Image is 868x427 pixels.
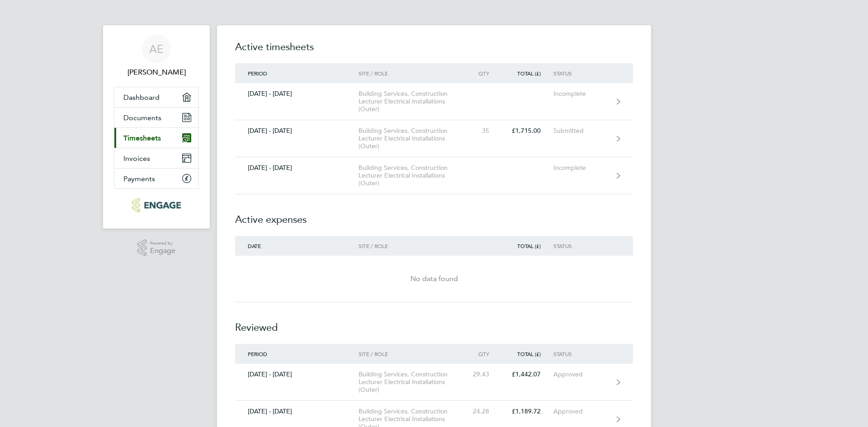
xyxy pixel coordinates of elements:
div: Status [553,243,609,249]
a: [DATE] - [DATE]Building Services, Construction Lecturer Electrical Installations (Outer)29.43£1,4... [235,364,633,401]
span: Period [248,70,267,77]
div: Incomplete [553,90,609,98]
div: [DATE] - [DATE] [235,408,359,415]
div: Qty [462,351,502,357]
a: Timesheets [114,128,198,148]
span: Engage [150,247,175,255]
div: Qty [462,70,502,76]
a: AE[PERSON_NAME] [114,34,199,78]
span: Powered by [150,239,175,247]
div: Site / Role [359,70,462,76]
a: Dashboard [114,87,198,107]
div: Building Services, Construction Lecturer Electrical Installations (Outer) [359,127,462,150]
div: Approved [553,371,609,378]
div: Site / Role [359,351,462,357]
div: 24.28 [462,408,502,415]
div: £1,189.72 [502,408,553,415]
span: Andre Edwards [114,67,199,78]
div: £1,715.00 [502,127,553,135]
div: Total (£) [502,70,553,76]
div: Submitted [553,127,609,135]
a: Powered byEngage [137,239,176,257]
div: Building Services, Construction Lecturer Electrical Installations (Outer) [359,164,462,187]
div: [DATE] - [DATE] [235,127,359,135]
span: Dashboard [123,93,160,102]
a: Payments [114,169,198,188]
span: Payments [123,174,155,183]
a: Invoices [114,148,198,168]
h2: Reviewed [235,302,633,344]
div: Incomplete [553,164,609,172]
div: 35 [462,127,502,135]
a: [DATE] - [DATE]Building Services, Construction Lecturer Electrical Installations (Outer)35£1,715.... [235,120,633,157]
img: carbonrecruitment-logo-retina.png [132,198,180,212]
span: AE [149,43,164,55]
a: Documents [114,108,198,127]
div: [DATE] - [DATE] [235,371,359,378]
div: Approved [553,408,609,415]
nav: Main navigation [103,25,210,229]
div: Building Services, Construction Lecturer Electrical Installations (Outer) [359,371,462,394]
div: Site / Role [359,243,462,249]
a: [DATE] - [DATE]Building Services, Construction Lecturer Electrical Installations (Outer)Incomplete [235,83,633,120]
span: Period [248,350,267,357]
div: [DATE] - [DATE] [235,90,359,98]
div: Building Services, Construction Lecturer Electrical Installations (Outer) [359,90,462,113]
div: Total (£) [502,351,553,357]
div: Status [553,70,609,76]
span: Invoices [123,154,150,163]
div: [DATE] - [DATE] [235,164,359,172]
div: Date [235,243,359,249]
a: Go to home page [114,198,199,212]
div: No data found [235,273,633,284]
div: 29.43 [462,371,502,378]
h2: Active expenses [235,194,633,236]
div: Status [553,351,609,357]
div: £1,442.07 [502,371,553,378]
span: Documents [123,113,161,122]
span: Timesheets [123,134,161,142]
div: Total (£) [502,243,553,249]
a: [DATE] - [DATE]Building Services, Construction Lecturer Electrical Installations (Outer)Incomplete [235,157,633,194]
h2: Active timesheets [235,40,633,63]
